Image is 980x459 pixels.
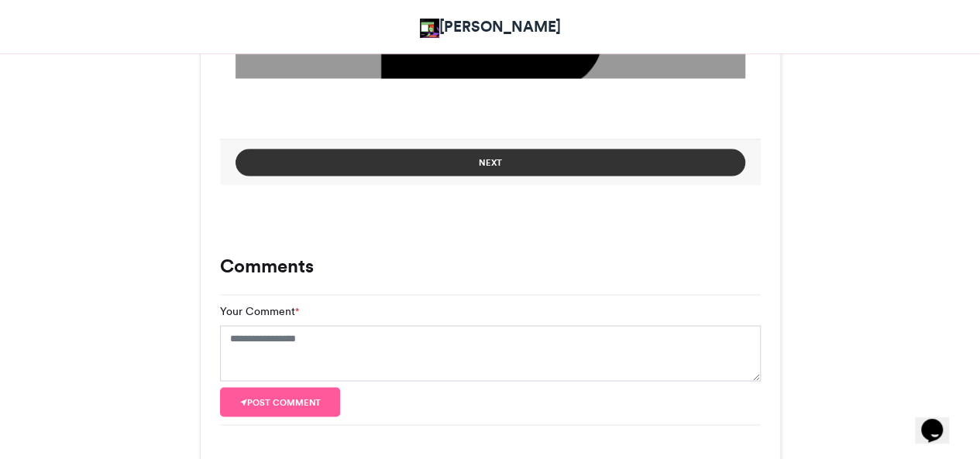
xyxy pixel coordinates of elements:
h3: Comments [220,256,761,275]
button: Post comment [220,387,341,416]
button: Next [236,149,745,176]
a: [PERSON_NAME] [420,15,561,38]
iframe: chat widget [915,397,965,444]
label: Your Comment [220,303,299,319]
img: Victoria Olaonipekun [420,19,439,38]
